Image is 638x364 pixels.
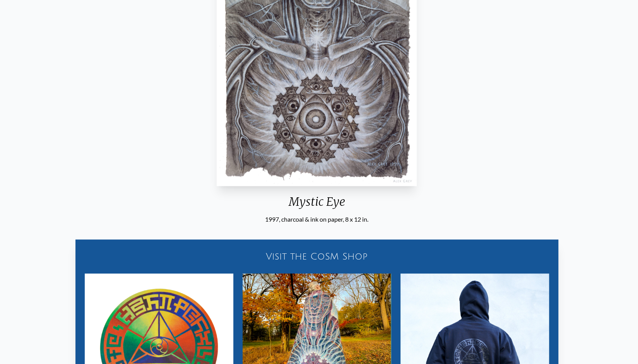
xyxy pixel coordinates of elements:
div: 1997, charcoal & ink on paper, 8 x 12 in. [214,215,420,224]
a: Visit the CoSM Shop [80,244,554,269]
div: Mystic Eye [214,195,420,215]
